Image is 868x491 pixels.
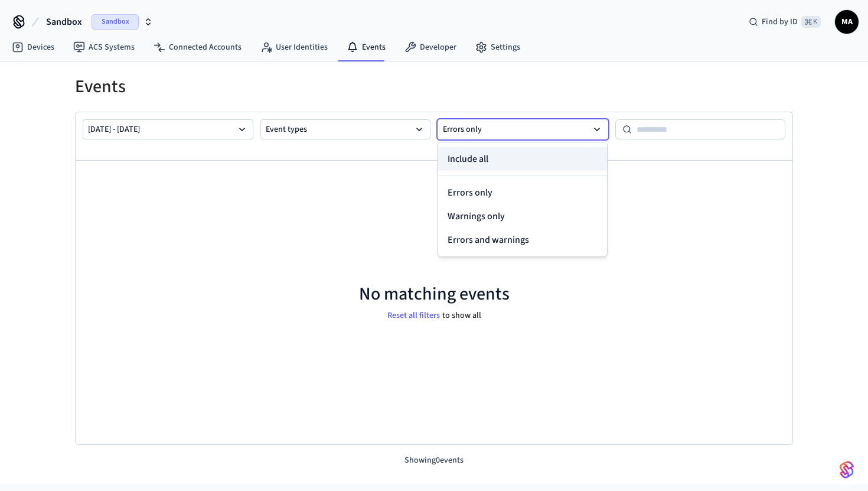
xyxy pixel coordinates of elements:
span: MA [836,11,857,32]
span: Sandbox [92,14,139,30]
p: No matching events [359,284,510,305]
p: to show all [442,310,481,322]
button: Errors only [438,119,608,139]
a: Devices [2,37,64,58]
img: SeamLogoGradient.69752ec5.svg [840,460,854,479]
button: Errors and warnings [438,228,607,252]
a: Connected Accounts [144,37,251,58]
button: Include all [438,147,607,171]
h1: Events [75,76,793,97]
button: Warnings only [438,204,607,228]
span: Find by ID [762,16,798,28]
p: Showing 0 events [75,454,793,467]
button: [DATE] - [DATE] [83,119,253,139]
div: Find by ID⌘ K [739,11,830,32]
a: Settings [466,37,530,58]
a: Events [337,37,395,58]
button: Event types [260,119,431,139]
button: Reset error filter [430,141,502,160]
span: ⌘ K [801,16,821,28]
button: Reset all filters [385,307,442,324]
a: Developer [395,37,466,58]
button: Errors only [438,181,607,204]
a: ACS Systems [64,37,144,58]
span: Sandbox [46,15,82,29]
button: MA [835,10,859,34]
a: User Identities [251,37,337,58]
